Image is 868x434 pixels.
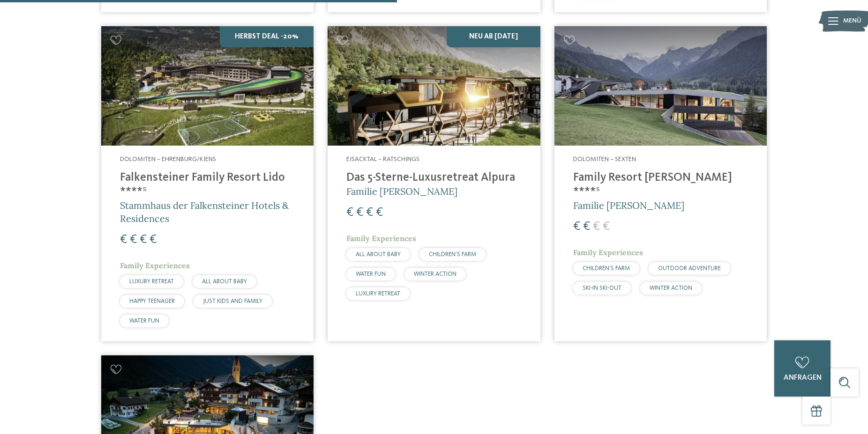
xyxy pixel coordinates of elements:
span: € [583,221,590,233]
a: Familienhotels gesucht? Hier findet ihr die besten! Neu ab [DATE] Eisacktal – Ratschings Das 5-St... [328,26,540,341]
span: HAPPY TEENAGER [129,298,175,304]
span: Family Experiences [120,261,190,270]
span: WATER FUN [356,271,386,277]
span: WATER FUN [129,318,159,324]
span: JUST KIDS AND FAMILY [203,298,262,304]
a: Familienhotels gesucht? Hier findet ihr die besten! Herbst Deal -20% Dolomiten – Ehrenburg/Kiens ... [101,26,314,341]
span: Eisacktal – Ratschings [346,156,419,162]
span: € [346,206,353,219]
span: LUXURY RETREAT [356,291,400,297]
h4: Das 5-Sterne-Luxusretreat Alpura [346,171,521,185]
span: € [573,221,580,233]
span: € [150,234,157,246]
span: € [603,221,610,233]
span: Family Experiences [573,248,643,257]
span: WINTER ACTION [414,271,456,277]
span: ALL ABOUT BABY [202,279,247,285]
span: Familie [PERSON_NAME] [573,199,684,211]
span: € [140,234,147,246]
span: € [356,206,363,219]
span: € [120,234,127,246]
img: Family Resort Rainer ****ˢ [554,26,767,146]
span: CHILDREN’S FARM [429,251,476,257]
img: Familienhotels gesucht? Hier findet ihr die besten! [328,26,540,146]
span: CHILDREN’S FARM [583,265,630,272]
h4: Family Resort [PERSON_NAME] ****ˢ [573,171,748,199]
span: € [593,221,600,233]
span: € [366,206,373,219]
span: Stammhaus der Falkensteiner Hotels & Residences [120,199,289,224]
a: Familienhotels gesucht? Hier findet ihr die besten! Dolomiten – Sexten Family Resort [PERSON_NAME... [554,26,767,341]
span: anfragen [784,374,822,382]
a: anfragen [774,340,831,397]
span: ALL ABOUT BABY [356,251,401,257]
span: Dolomiten – Sexten [573,156,636,162]
span: Family Experiences [346,234,416,243]
span: OUTDOOR ADVENTURE [658,265,721,272]
span: Familie [PERSON_NAME] [346,185,457,197]
span: SKI-IN SKI-OUT [583,285,621,291]
span: € [376,206,383,219]
span: Dolomiten – Ehrenburg/Kiens [120,156,216,162]
span: € [130,234,137,246]
span: WINTER ACTION [650,285,692,291]
h4: Falkensteiner Family Resort Lido ****ˢ [120,171,295,199]
img: Familienhotels gesucht? Hier findet ihr die besten! [101,26,314,146]
span: LUXURY RETREAT [129,279,174,285]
